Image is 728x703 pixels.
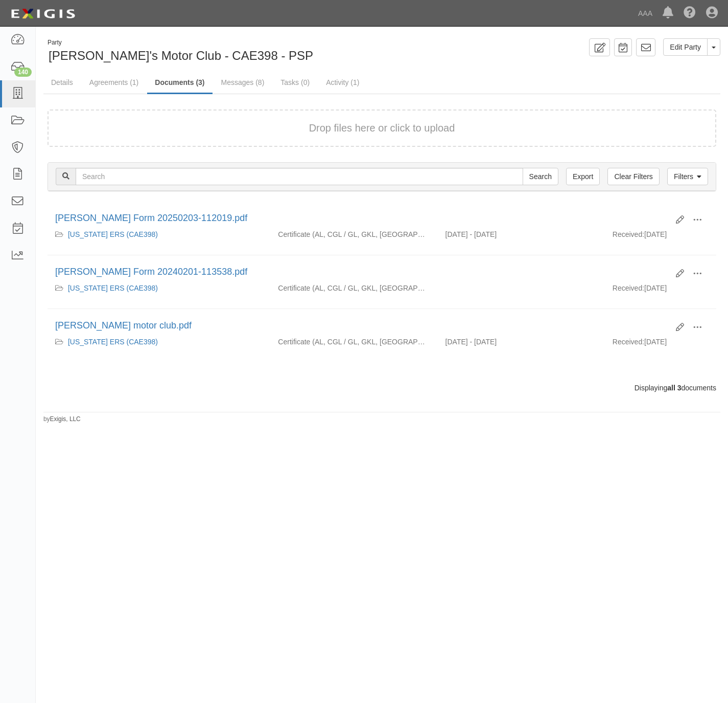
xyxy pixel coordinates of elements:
[270,229,437,239] div: Auto Liability Commercial General Liability / Garage Liability Garage Keepers Liability On-Hook
[270,283,437,293] div: Auto Liability Commercial General Liability / Garage Liability Garage Keepers Liability On-Hook
[40,383,724,393] div: Displaying documents
[43,415,81,424] small: by
[270,337,437,347] div: Auto Liability Commercial General Liability / Garage Liability Garage Keepers Liability On-Hook
[82,72,146,93] a: Agreements (1)
[55,212,668,225] div: ACORD Form 20250203-112019.pdf
[684,7,696,19] i: Help Center - Complianz
[68,338,158,346] a: [US_STATE] ERS (CAE398)
[43,38,374,64] div: Randy's Motor Club - CAE398 - PSP
[14,68,32,77] div: 140
[55,283,263,293] div: California ERS (CAE398)
[566,168,600,185] a: Export
[309,121,455,136] button: Drop files here or click to upload
[318,72,367,93] a: Activity (1)
[68,230,158,238] a: [US_STATE] ERS (CAE398)
[613,337,644,347] p: Received:
[605,283,716,298] div: [DATE]
[613,283,644,293] p: Received:
[214,72,272,93] a: Messages (8)
[8,5,78,23] img: logo-5460c22ac91f19d4615b14bd174203de0afe785f0fc80cf4dbbc73dc1793850b.png
[55,337,263,347] div: California ERS (CAE398)
[667,168,708,185] a: Filters
[613,229,644,239] p: Received:
[273,72,317,93] a: Tasks (0)
[607,168,659,185] a: Clear Filters
[605,337,716,352] div: [DATE]
[50,415,81,423] a: Exigis, LLC
[633,3,657,24] a: AAA
[55,266,668,279] div: ACORD Form 20240201-113538.pdf
[605,229,716,245] div: [DATE]
[55,229,263,239] div: California ERS (CAE398)
[48,38,313,47] div: Party
[76,168,523,185] input: Search
[55,319,668,333] div: randy motor club.pdf
[438,229,605,239] div: Effective 02/04/2025 - Expiration 02/04/2026
[667,384,681,392] b: all 3
[68,284,158,292] a: [US_STATE] ERS (CAE398)
[49,49,313,62] span: [PERSON_NAME]'s Motor Club - CAE398 - PSP
[55,213,247,223] a: [PERSON_NAME] Form 20250203-112019.pdf
[523,168,558,185] input: Search
[147,72,212,94] a: Documents (3)
[55,320,192,331] a: [PERSON_NAME] motor club.pdf
[438,337,605,347] div: Effective 02/04/2023 - Expiration 02/04/2024
[43,72,81,93] a: Details
[55,267,247,277] a: [PERSON_NAME] Form 20240201-113538.pdf
[663,38,708,56] a: Edit Party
